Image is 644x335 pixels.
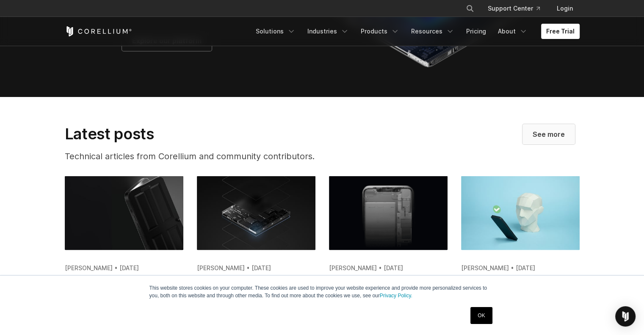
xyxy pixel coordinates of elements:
a: Login [550,1,580,16]
div: Navigation Menu [251,24,580,39]
a: Support Center [481,1,547,16]
a: About [493,24,533,39]
p: Technical articles from Corellium and community contributors. [65,150,354,162]
a: OK [470,307,492,324]
a: Privacy Policy. [380,293,412,299]
p: This website stores cookies on your computer. These cookies are used to improve your website expe... [149,284,495,299]
img: Embedded Debugging with Arm DS IDE: Secure Tools & Techniques for App Developers [197,176,315,249]
a: Free Trial [541,24,580,39]
img: OWASP Mobile Security Testing: How Virtual Devices Catch What Top 10 Checks Miss [329,176,448,249]
div: [PERSON_NAME] • [DATE] [461,263,580,272]
button: Search [462,1,478,16]
h2: Latest posts [65,124,354,143]
img: Common Vulnerabilities and Exposures Examples in Mobile Application Testing [65,176,183,249]
a: Products [356,24,404,39]
img: Complete Guide: The Ins and Outs of Automated Mobile Application Security Testing [461,176,580,249]
div: Navigation Menu [456,1,580,16]
div: [PERSON_NAME] • [DATE] [197,263,315,272]
div: [PERSON_NAME] • [DATE] [329,263,448,272]
a: Industries [302,24,354,39]
div: [PERSON_NAME] • [DATE] [65,263,183,272]
a: Pricing [461,24,491,39]
a: Corellium Home [65,26,132,36]
span: See more [533,129,565,139]
a: Solutions [251,24,301,39]
a: Resources [406,24,459,39]
a: Visit our blog [522,124,575,144]
div: Open Intercom Messenger [615,306,636,327]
